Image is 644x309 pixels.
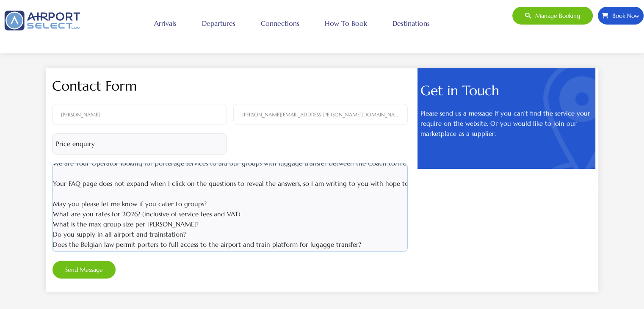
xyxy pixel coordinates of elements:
a: Manage booking [512,6,593,25]
a: Connections [259,13,301,34]
a: Book Now [597,6,644,25]
input: Your Name [52,104,227,125]
a: Destinations [390,13,432,34]
button: Send Message [52,260,116,279]
input: Email Address [233,104,408,125]
p: Please send us a message if you can't find the service your require on the website. Or you would ... [420,108,592,139]
a: How to book [323,13,369,34]
a: Departures [200,13,238,34]
a: Arrivals [152,13,179,34]
h2: Contact Form [52,81,408,91]
span: Book Now [608,7,639,25]
span: Manage booking [531,7,580,25]
h2: Get in Touch [420,86,592,96]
